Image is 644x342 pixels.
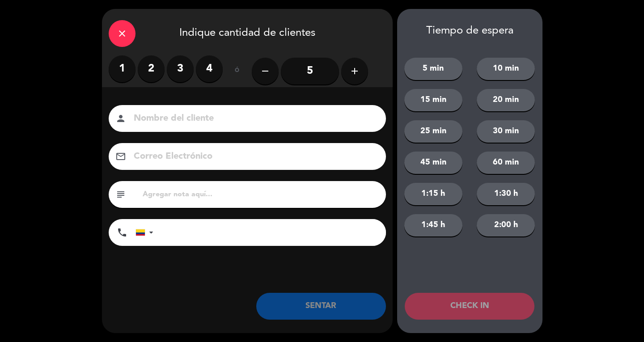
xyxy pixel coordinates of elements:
input: Correo Electrónico [133,149,374,165]
button: 30 min [477,120,535,143]
i: subject [115,189,126,200]
button: CHECK IN [405,293,534,320]
button: 1:30 h [477,183,535,205]
button: 45 min [404,152,462,174]
button: 1:15 h [404,183,462,205]
button: SENTAR [256,293,386,320]
div: Tiempo de espera [397,25,542,38]
div: Indique cantidad de clientes [102,9,393,55]
i: person [115,113,126,124]
button: add [341,58,368,84]
button: 5 min [404,58,462,80]
i: email [115,151,126,162]
i: phone [117,227,127,238]
button: 15 min [404,89,462,111]
button: remove [252,58,279,84]
label: 2 [138,55,165,82]
label: 4 [196,55,223,82]
button: 10 min [477,58,535,80]
div: ó [223,55,252,87]
input: Agregar nota aquí... [142,188,379,201]
button: 20 min [477,89,535,111]
button: 25 min [404,120,462,143]
label: 3 [167,55,194,82]
div: Colombia: +57 [136,220,157,245]
i: add [349,66,360,76]
button: 1:45 h [404,214,462,236]
label: 1 [109,55,136,82]
i: close [117,28,127,39]
button: 60 min [477,152,535,174]
i: remove [260,66,271,76]
button: 2:00 h [477,214,535,236]
input: Nombre del cliente [133,111,374,127]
